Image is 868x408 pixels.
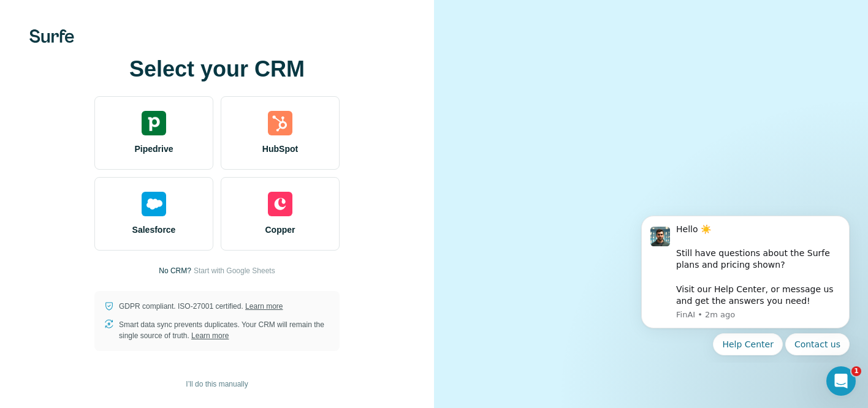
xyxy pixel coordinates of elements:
span: Pipedrive [134,143,173,155]
span: Salesforce [132,224,176,236]
img: copper's logo [268,192,292,216]
span: Copper [265,224,295,236]
p: No CRM? [159,265,191,276]
img: hubspot's logo [268,111,292,135]
a: Learn more [191,331,229,340]
a: Learn more [245,302,283,311]
button: Start with Google Sheets [194,265,275,276]
button: I’ll do this manually [177,375,256,393]
iframe: Intercom notifications message [623,205,868,363]
img: Surfe's logo [29,29,74,43]
span: I’ll do this manually [186,379,248,390]
h1: Select your CRM [94,57,340,81]
p: Smart data sync prevents duplicates. Your CRM will remain the single source of truth. [119,319,330,341]
span: HubSpot [262,143,298,155]
span: 1 [851,366,861,376]
img: salesforce's logo [142,192,166,216]
img: pipedrive's logo [142,111,166,135]
iframe: Intercom live chat [826,366,856,396]
p: GDPR compliant. ISO-27001 certified. [119,301,283,312]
